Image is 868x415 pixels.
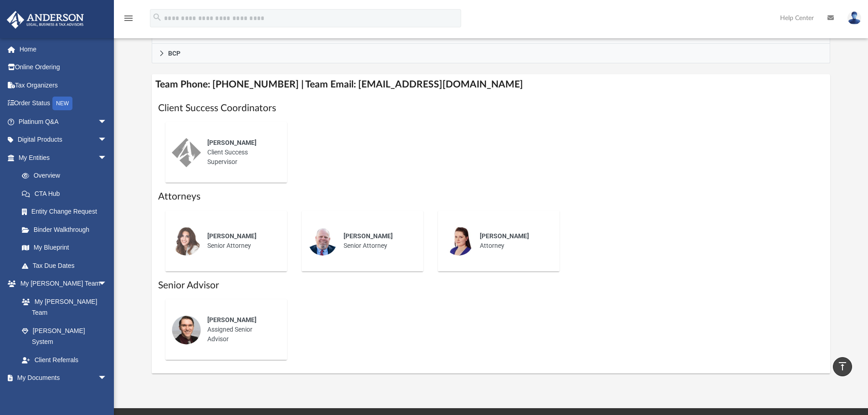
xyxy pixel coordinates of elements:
img: thumbnail [444,226,473,256]
a: Binder Walkthrough [13,220,121,239]
a: [PERSON_NAME] System [13,322,116,351]
span: [PERSON_NAME] [480,232,529,240]
a: My Documentsarrow_drop_down [6,369,116,387]
a: BCP [152,44,831,63]
span: [PERSON_NAME] [207,316,257,323]
h1: Senior Advisor [158,279,824,292]
div: Senior Attorney [201,225,281,257]
a: CTA Hub [13,184,121,203]
a: Client Referrals [13,351,116,369]
a: Digital Productsarrow_drop_down [6,131,121,149]
span: [PERSON_NAME] [344,232,393,240]
a: Tax Due Dates [13,256,121,275]
a: Platinum Q&Aarrow_drop_down [6,113,121,131]
a: menu [123,17,134,24]
a: Online Ordering [6,58,121,77]
h1: Attorneys [158,190,824,203]
a: Tax Organizers [6,76,121,94]
div: Assigned Senior Advisor [201,309,281,350]
img: Anderson Advisors Platinum Portal [4,11,87,29]
img: thumbnail [172,226,201,256]
i: vertical_align_top [837,361,848,372]
i: menu [123,13,134,24]
img: thumbnail [308,226,337,256]
a: Home [6,40,121,58]
span: arrow_drop_down [98,113,116,131]
div: Senior Attorney [337,225,417,257]
img: thumbnail [172,138,201,167]
span: BCP [168,50,180,56]
a: My Entitiesarrow_drop_down [6,149,121,167]
a: Order StatusNEW [6,94,121,113]
a: vertical_align_top [833,357,852,376]
a: My Blueprint [13,239,116,257]
img: User Pic [847,11,861,25]
span: arrow_drop_down [98,275,116,293]
img: thumbnail [172,315,201,344]
span: arrow_drop_down [98,131,116,149]
span: arrow_drop_down [98,369,116,388]
h4: Team Phone: [PHONE_NUMBER] | Team Email: [EMAIL_ADDRESS][DOMAIN_NAME] [152,74,831,95]
a: Entity Change Request [13,203,121,221]
div: Client Success Supervisor [201,132,281,173]
div: Attorney [473,225,553,257]
span: [PERSON_NAME] [207,139,257,146]
i: search [152,12,162,22]
a: My [PERSON_NAME] Team [13,292,112,322]
h1: Client Success Coordinators [158,102,824,115]
span: [PERSON_NAME] [207,232,257,240]
a: My [PERSON_NAME] Teamarrow_drop_down [6,275,116,293]
a: Overview [13,167,121,185]
span: arrow_drop_down [98,149,116,167]
div: NEW [52,97,72,110]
